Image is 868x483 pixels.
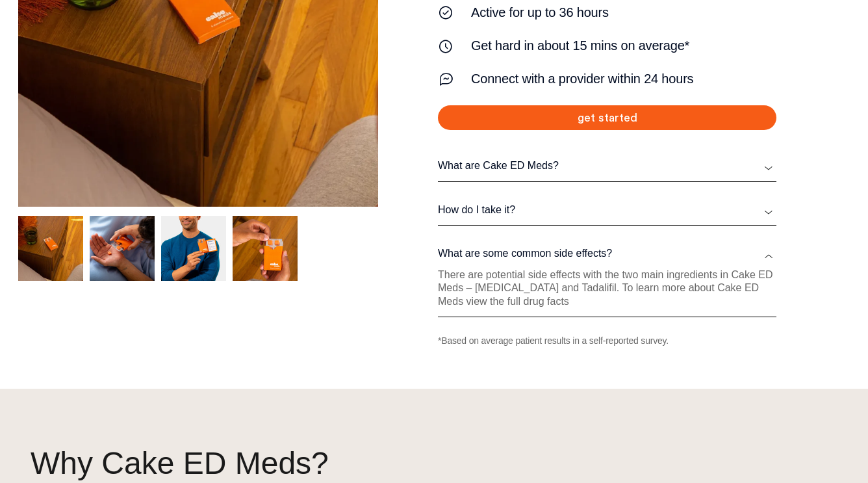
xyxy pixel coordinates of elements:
[31,445,837,482] h2: Why Cake ED Meds?
[161,216,226,281] img: Hello Cake's ED meds
[471,5,776,21] strong: Active for up to 36 hours
[438,268,776,308] p: There are potential side effects with the two main ingredients in Cake ED Meds – [MEDICAL_DATA] a...
[438,105,776,131] a: get started
[18,216,83,281] img: Hello Cake's ED meds
[90,216,155,281] img: Hello Cake's ED meds
[233,216,298,281] img: Hello Cake's ED meds
[471,38,776,54] strong: Get hard in about 15 mins on average*
[471,71,776,87] strong: Connect with a provider within 24 hours
[18,216,83,281] div: 1 / 4
[161,216,226,281] div: 3 / 4
[438,159,776,172] a: What are Cake ED Meds?
[438,247,776,260] a: What are some common side effects?
[233,216,298,281] div: 4 / 4
[438,335,776,347] span: *Based on average patient results in a self-reported survey.
[438,203,776,216] a: How do I take it?
[90,216,155,281] div: 2 / 4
